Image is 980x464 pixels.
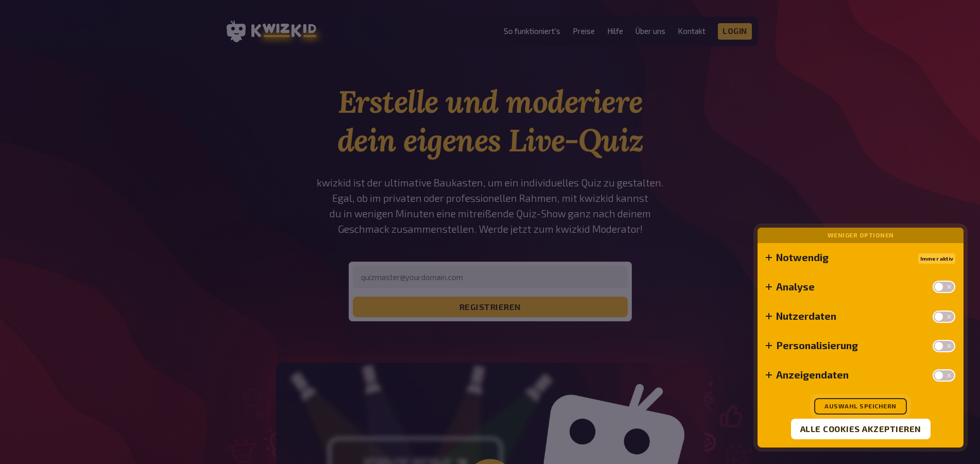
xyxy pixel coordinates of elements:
button: Alle Cookies akzeptieren [791,419,931,439]
summary: Personalisierung [766,339,955,352]
button: Auswahl speichern [814,398,907,415]
summary: Nutzerdaten [766,310,955,322]
summary: NotwendigImmer aktiv [766,251,955,264]
summary: Anzeigendaten [766,369,955,382]
button: Weniger Optionen [828,232,894,239]
summary: Analyse [766,280,955,293]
